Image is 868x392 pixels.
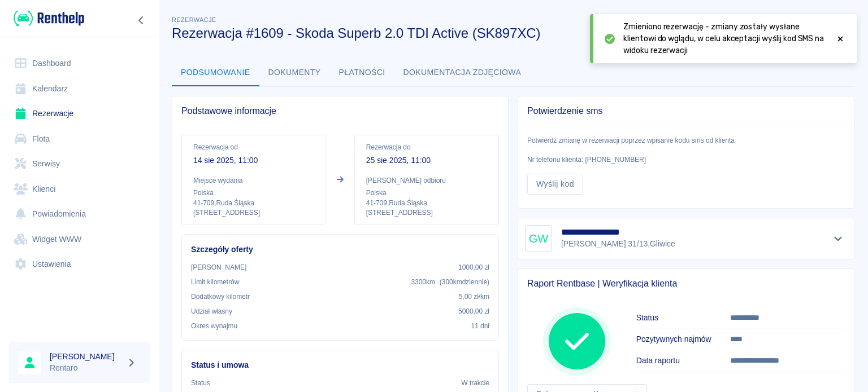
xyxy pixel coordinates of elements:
p: Miejsce wydania [193,175,314,186]
span: Raport Rentbase | Weryfikacja klienta [527,278,845,289]
p: Udział własny [191,306,232,316]
h6: Pozytywnych najmów [636,333,730,345]
div: GW [525,225,552,252]
a: Dashboard [9,51,150,76]
h6: Status i umowa [191,359,489,371]
span: Rezerwacje [172,16,216,23]
p: 41-709 , Ruda Śląska [193,198,314,208]
p: Limit kilometrów [191,277,239,287]
p: Potwierdź zmianę w rezerwacji poprzez wpisanie kodu sms od klienta [527,135,845,146]
p: [PERSON_NAME] 31/13 , Gliwice [561,238,675,250]
p: [PERSON_NAME] [191,262,246,272]
h6: Szczegóły oferty [191,244,489,256]
p: Nr telefonu klienta: [PHONE_NUMBER] [527,155,845,165]
a: Widget WWW [9,227,150,252]
h6: Status [636,312,730,323]
p: Rezerwacja do [366,142,487,152]
a: Serwisy [9,151,150,177]
span: ( 300 km dziennie ) [440,278,489,286]
p: 14 sie 2025, 11:00 [193,155,314,166]
a: Powiadomienia [9,201,150,227]
p: 5000,00 zł [458,306,489,316]
h3: Rezerwacja #1609 - Skoda Superb 2.0 TDI Active (SK897XC) [172,25,748,41]
p: 5,00 zł /km [459,292,489,302]
button: Zwiń nawigację [133,13,150,28]
span: Potwierdzenie sms [527,105,845,117]
a: Rezerwacje [9,101,150,126]
p: 1000,00 zł [458,262,489,272]
p: Polska [193,188,314,198]
p: 3300 km [411,277,489,287]
a: Flota [9,126,150,152]
h6: Data raportu [636,355,730,366]
a: Klienci [9,177,150,202]
a: Renthelp logo [9,9,84,28]
p: 11 dni [471,321,489,331]
button: Dokumenty [259,59,330,86]
button: Wyślij kod [527,174,583,195]
p: [STREET_ADDRESS] [366,208,487,218]
h6: [PERSON_NAME] [50,351,122,362]
p: Rentaro [50,362,122,374]
p: Polska [366,188,487,198]
img: Renthelp logo [14,9,84,28]
button: Pokaż szczegóły [829,231,848,246]
button: Podsumowanie [172,59,259,86]
span: Podstawowe informacje [181,105,499,117]
p: 41-709 , Ruda Śląska [366,198,487,208]
button: Dokumentacja zdjęciowa [394,59,531,86]
p: Dodatkowy kilometr [191,292,250,302]
button: Płatności [330,59,394,86]
p: Status [191,378,210,388]
a: Ustawienia [9,252,150,277]
p: [PERSON_NAME] odbioru [366,175,487,186]
p: Rezerwacja od [193,142,314,152]
span: Zmieniono rezerwację - zmiany zostały wysłane klientowi do wglądu, w celu akceptacji wyślij kod S... [623,21,826,56]
a: Kalendarz [9,76,150,102]
p: Okres wynajmu [191,321,237,331]
p: W trakcie [461,378,489,388]
p: [STREET_ADDRESS] [193,208,314,218]
p: 25 sie 2025, 11:00 [366,155,487,166]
